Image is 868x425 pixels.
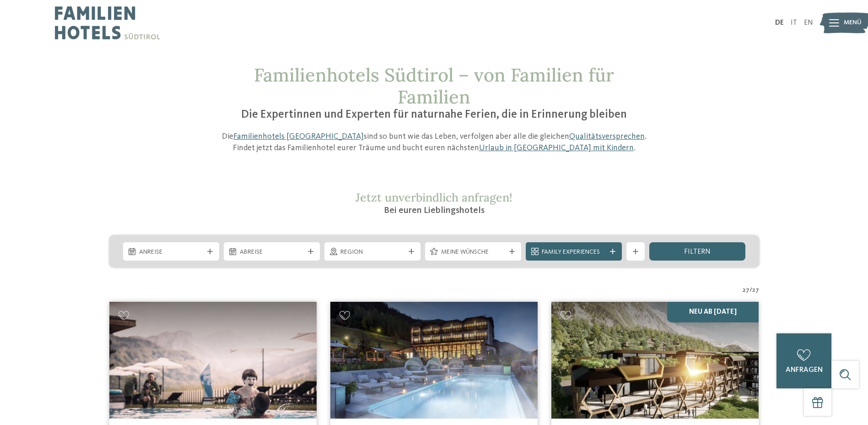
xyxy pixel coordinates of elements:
span: Family Experiences [542,248,606,257]
span: / [749,286,752,295]
span: Die Expertinnen und Experten für naturnahe Ferien, die in Erinnerung bleiben [241,109,627,120]
span: 27 [752,286,759,295]
span: 27 [743,286,749,295]
p: Die sind so bunt wie das Leben, verfolgen aber alle die gleichen . Findet jetzt das Familienhotel... [217,131,652,154]
span: Bei euren Lieblingshotels [384,206,485,215]
a: Qualitätsversprechen [569,132,645,141]
a: Familienhotels [GEOGRAPHIC_DATA] [233,132,364,141]
span: Meine Wünsche [441,248,505,257]
img: Familienhotels gesucht? Hier findet ihr die besten! [330,302,538,419]
img: Familienhotels gesucht? Hier findet ihr die besten! [109,302,317,419]
span: filtern [684,248,711,256]
a: Urlaub in [GEOGRAPHIC_DATA] mit Kindern [479,144,634,152]
span: Menü [844,18,862,27]
span: Abreise [240,248,304,257]
span: Anreise [139,248,203,257]
span: Familienhotels Südtirol – von Familien für Familien [254,63,614,109]
span: anfragen [786,366,823,374]
a: IT [791,19,797,27]
img: Familienhotels gesucht? Hier findet ihr die besten! [551,302,759,419]
a: anfragen [776,333,831,388]
a: DE [775,19,784,27]
span: Jetzt unverbindlich anfragen! [356,190,512,205]
a: EN [804,19,813,27]
span: Region [340,248,404,257]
